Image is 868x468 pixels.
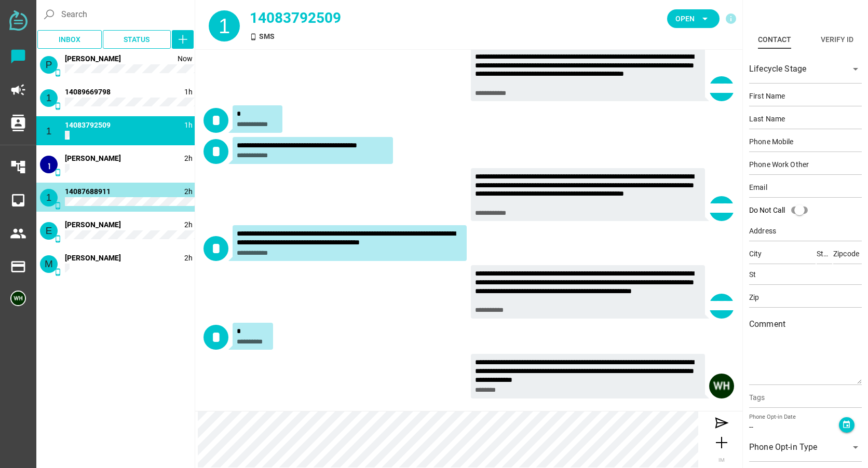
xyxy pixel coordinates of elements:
span: P [46,59,52,70]
span: M [45,258,53,269]
i: SMS [54,69,62,77]
i: arrow_drop_down [849,63,862,75]
span: 1757456177 [184,221,193,229]
span: 1757456401 [184,154,193,162]
div: Phone Opt-in Date [749,413,839,422]
i: inbox [10,192,26,209]
input: Address [749,221,862,241]
span: 1 [219,15,230,37]
i: contacts [10,115,26,131]
div: Do Not Call [749,200,814,221]
input: Tags [749,394,862,407]
img: 5edff51079ed9903661a2266-30.png [10,291,26,306]
i: SMS [54,202,62,210]
span: 1757456140 [184,254,193,262]
i: SMS [54,135,62,143]
i: SMS [54,102,62,110]
div: Verify ID [821,33,853,46]
span: 1757458374 [184,121,193,129]
div: Do Not Call [749,205,785,216]
input: Last Name [749,108,862,129]
span: 1757463355 [178,54,193,63]
button: Inbox [37,30,102,49]
div: Contact [758,33,791,46]
textarea: Comment [749,323,862,384]
button: Open [667,9,720,28]
div: -- [749,422,839,433]
span: Inbox [59,33,80,46]
i: campaign [10,81,26,98]
div: 14083792509 [250,7,503,29]
span: 14087688911 [65,187,111,196]
div: SMS [250,31,503,42]
input: Zip [749,287,862,308]
i: info [725,12,737,25]
span: 1 [46,126,52,136]
i: account_tree [10,159,26,175]
input: City [749,243,816,264]
span: 1 [46,192,52,203]
i: payment [10,258,26,275]
i: SMS [250,33,257,40]
i: people [10,225,26,242]
i: event [842,420,851,429]
i: SMS [54,268,62,276]
span: Open [675,12,695,25]
span: 14089669798 [65,88,111,96]
span: 14087682398 [65,54,121,63]
input: First Name [749,86,862,106]
input: Phone Mobile [749,131,862,152]
input: State [817,243,832,264]
img: 5edff51079ed9903661a2266-30.png [709,374,734,398]
i: SMS [54,169,62,176]
input: St [749,264,862,285]
span: 1757456311 [184,187,193,196]
button: Status [103,30,171,49]
img: svg+xml;base64,PD94bWwgdmVyc2lvbj0iMS4wIiBlbmNvZGluZz0iVVRGLTgiPz4KPHN2ZyB2ZXJzaW9uPSIxLjEiIHZpZX... [9,10,28,31]
span: 1757459351 [184,88,193,96]
span: 14083903763 [65,221,121,229]
i: SMS [54,235,62,243]
span: 14088326284 [65,154,121,162]
input: Phone Work Other [749,154,862,175]
i: chat_bubble [10,48,26,65]
span: Status [124,33,150,46]
span: E [46,225,52,236]
i: arrow_drop_down [699,12,711,25]
input: Email [749,177,862,198]
span: 1 [46,92,52,103]
span: IM [718,457,725,463]
span: 14085409150 [65,254,121,262]
span: 14083792509 [65,121,111,129]
i: arrow_drop_down [849,441,862,453]
input: Zipcode [833,243,862,264]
